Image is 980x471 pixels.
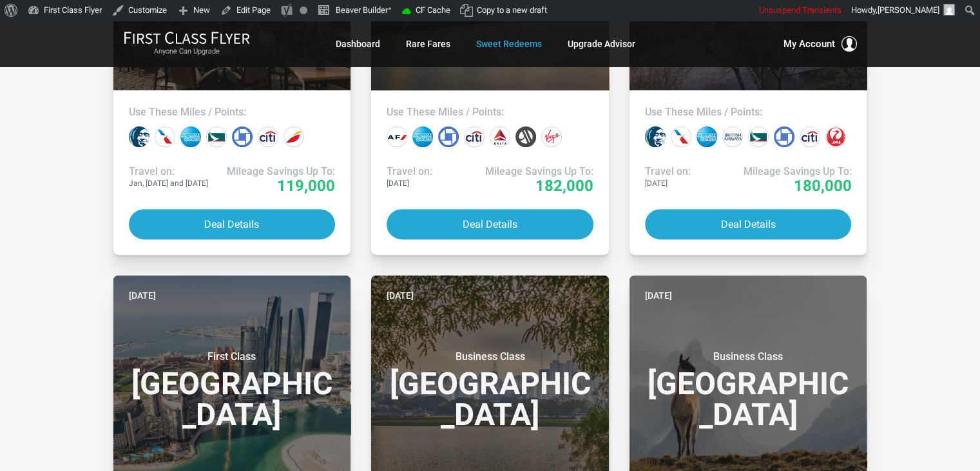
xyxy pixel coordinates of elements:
[645,209,852,239] button: Deal Details
[697,126,717,147] div: Amex points
[476,32,542,55] a: Sweet Redeems
[412,126,433,147] div: Amex points
[151,350,312,363] small: First Class
[258,126,278,147] div: Citi points
[232,126,253,147] div: Chase points
[464,126,485,147] div: Citi points
[124,47,250,56] small: Anyone Can Upgrade
[774,126,794,147] div: Chase points
[515,126,536,147] div: Marriott points
[438,126,459,147] div: Chase points
[645,126,666,147] div: Alaska miles
[783,36,857,52] button: My Account
[129,209,336,239] button: Deal Details
[668,350,829,363] small: Business Class
[490,126,510,147] div: Delta miles
[406,32,450,55] a: Rare Fares
[541,126,562,147] div: Virgin Atlantic miles
[129,350,336,430] h3: [GEOGRAPHIC_DATA]
[878,5,939,15] span: [PERSON_NAME]
[568,32,635,55] a: Upgrade Advisor
[645,288,672,303] time: [DATE]
[800,126,820,147] div: Citi points
[129,288,156,303] time: [DATE]
[387,106,593,119] h4: Use These Miles / Points:
[336,32,380,55] a: Dashboard
[155,126,175,147] div: American miles
[387,288,414,303] time: [DATE]
[759,5,841,15] span: Unsuspend Transients
[388,2,392,15] span: •
[783,36,835,52] span: My Account
[283,126,304,147] div: Iberia miles
[124,31,250,45] img: First Class Flyer
[825,126,846,147] div: Japan miles
[129,106,336,119] h4: Use These Miles / Points:
[645,350,852,430] h3: [GEOGRAPHIC_DATA]
[124,31,250,57] a: First Class FlyerAnyone Can Upgrade
[748,126,769,147] div: Cathay Pacific miles
[409,350,570,363] small: Business Class
[645,106,852,119] h4: Use These Miles / Points:
[671,126,691,147] div: American miles
[206,126,227,147] div: Cathay Pacific miles
[387,350,593,430] h3: [GEOGRAPHIC_DATA]
[387,126,407,147] div: Air France miles
[722,126,743,147] div: British Airways miles
[129,126,149,147] div: Alaska miles
[387,209,593,239] button: Deal Details
[180,126,201,147] div: Amex points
